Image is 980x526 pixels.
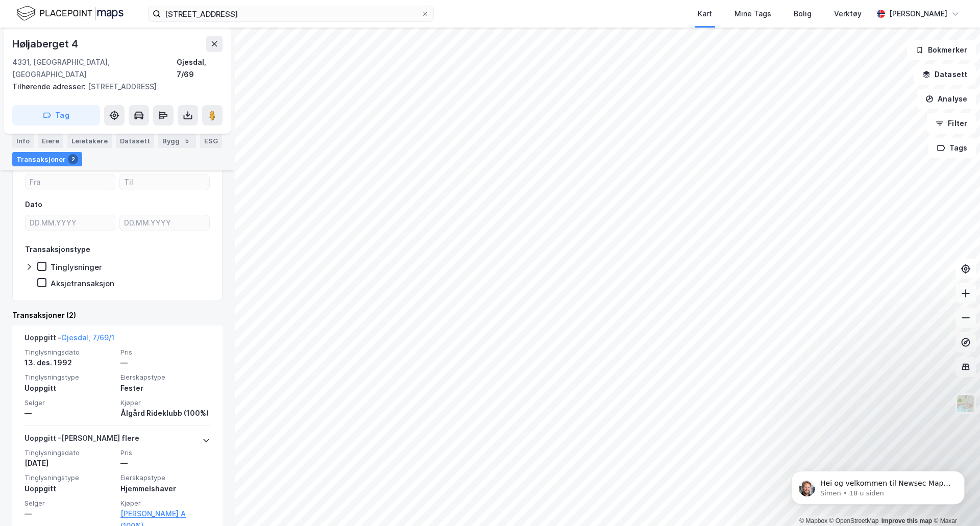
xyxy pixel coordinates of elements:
[889,8,947,20] div: [PERSON_NAME]
[776,449,980,521] iframe: Intercom notifications melding
[927,113,976,134] button: Filter
[928,138,976,158] button: Tags
[24,348,114,357] span: Tinglysningsdato
[12,105,100,126] button: Tag
[24,483,114,495] div: Uoppgitt
[24,407,114,419] div: —
[12,309,223,321] div: Transaksjoner (2)
[182,136,192,146] div: 5
[177,56,223,81] div: Gjesdal, 7/69
[120,457,210,469] div: —
[12,56,177,81] div: 4331, [GEOGRAPHIC_DATA], [GEOGRAPHIC_DATA]
[158,134,196,148] div: Bygg
[794,8,812,20] div: Bolig
[161,6,421,21] input: Søk på adresse, matrikkel, gårdeiere, leietakere eller personer
[120,373,210,382] span: Eierskapstype
[120,348,210,357] span: Pris
[881,517,932,524] a: Improve this map
[200,134,222,148] div: ESG
[24,508,114,520] div: —
[698,8,712,20] div: Kart
[120,382,210,394] div: Fester
[120,499,210,508] span: Kjøper
[120,448,210,457] span: Pris
[24,432,139,448] div: Uoppgitt - [PERSON_NAME] flere
[799,517,827,524] a: Mapbox
[116,134,154,148] div: Datasett
[61,333,114,342] a: Gjesdal, 7/69/1
[24,373,114,382] span: Tinglysningstype
[917,89,976,109] button: Analyse
[26,215,115,231] input: DD.MM.YYYY
[24,448,114,457] span: Tinglysningsdato
[51,279,114,288] div: Aksjetransaksjon
[24,398,114,407] span: Selger
[12,82,88,91] span: Tilhørende adresser:
[26,174,115,190] input: Fra
[12,81,214,93] div: [STREET_ADDRESS]
[734,8,771,20] div: Mine Tags
[67,134,112,148] div: Leietakere
[120,407,210,419] div: Ålgård Rideklubb (100%)
[120,357,210,369] div: —
[16,5,124,22] img: logo.f888ab2527a4732fd821a326f86c7f29.svg
[834,8,862,20] div: Verktøy
[120,483,210,495] div: Hjemmelshaver
[12,36,80,52] div: Høljaberget 4
[24,499,114,508] span: Selger
[24,457,114,469] div: [DATE]
[12,134,34,148] div: Info
[12,152,82,166] div: Transaksjoner
[24,332,114,348] div: Uoppgitt -
[25,243,90,256] div: Transaksjonstype
[24,382,114,394] div: Uoppgitt
[120,215,209,231] input: DD.MM.YYYY
[68,154,78,164] div: 2
[956,394,975,413] img: Z
[914,64,976,85] button: Datasett
[907,40,976,60] button: Bokmerker
[829,517,879,524] a: OpenStreetMap
[24,357,114,369] div: 13. des. 1992
[38,134,63,148] div: Eiere
[120,473,210,482] span: Eierskapstype
[51,262,102,272] div: Tinglysninger
[24,473,114,482] span: Tinglysningstype
[25,198,42,211] div: Dato
[120,174,209,190] input: Til
[120,398,210,407] span: Kjøper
